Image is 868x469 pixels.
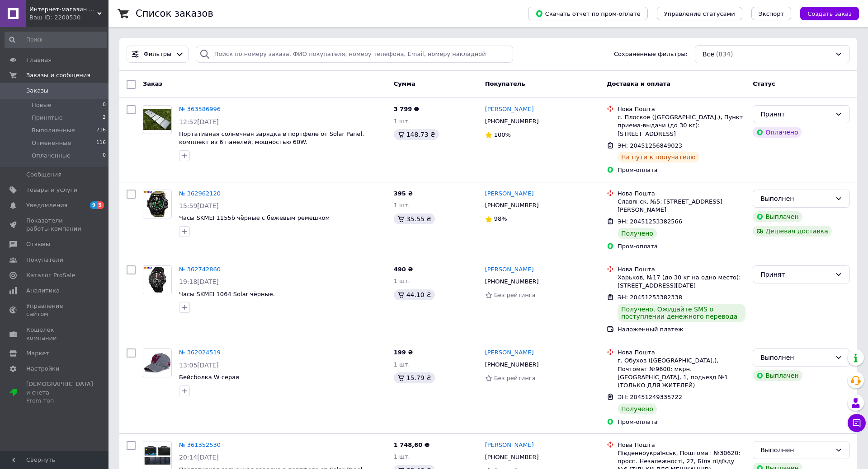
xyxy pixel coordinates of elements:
[26,349,49,358] span: Маркет
[179,362,219,369] span: 13:05[DATE]
[394,106,419,112] span: 3 799 ₴
[143,190,171,218] img: Фото товару
[528,7,648,20] button: Скачать отчет по пром-оплате
[800,7,859,20] button: Создать заказ
[143,265,172,294] a: Фото товару
[494,292,536,298] span: Без рейтинга
[26,87,48,95] span: Заказы
[26,201,67,209] span: Уведомления
[90,201,97,209] span: 9
[483,451,541,463] div: [PHONE_NUMBER]
[26,287,60,295] span: Аналитика
[485,265,534,274] a: [PERSON_NAME]
[483,359,541,371] div: [PHONE_NUMBER]
[494,131,511,138] span: 100%
[26,397,93,405] div: Prom топ
[618,190,745,198] div: Нова Пошта
[618,418,745,426] div: Пром-оплата
[485,80,525,87] span: Покупатель
[664,10,735,17] span: Управление статусами
[179,374,239,381] span: Бейсболка W серая
[618,404,657,414] div: Получено
[196,46,513,63] input: Поиск по номеру заказа, ФИО покупателя, номеру телефона, Email, номеру накладной
[179,278,219,285] span: 19:18[DATE]
[394,118,410,125] span: 1 шт.
[535,9,641,18] span: Скачать отчет по пром-оплате
[394,441,429,448] span: 1 748,60 ₴
[26,71,90,79] span: Заказы и сообщения
[394,129,439,140] div: 148.73 ₴
[760,353,831,362] div: Выполнен
[753,80,775,87] span: Статус
[97,201,104,209] span: 5
[26,302,84,318] span: Управление сайтом
[103,101,106,109] span: 0
[618,242,745,251] div: Пром-оплата
[759,10,784,17] span: Экспорт
[483,200,541,211] div: [PHONE_NUMBER]
[26,365,59,373] span: Настройки
[179,214,330,221] a: Часы SKMEI 1155b чёрные с бежевым ремешком
[394,361,410,368] span: 1 шт.
[26,217,84,233] span: Показатели работы компании
[103,152,106,160] span: 0
[753,211,802,222] div: Выплачен
[485,441,534,450] a: [PERSON_NAME]
[179,291,275,297] a: Часы SKMEI 1064 Solar чёрные.
[791,10,859,17] a: Создать заказ
[32,126,75,135] span: Выполненные
[618,394,682,400] span: ЭН: 20451249335722
[753,226,832,237] div: Дешевая доставка
[143,109,171,130] img: Фото товару
[394,278,410,284] span: 1 шт.
[485,190,534,198] a: [PERSON_NAME]
[179,130,364,146] a: Портативная солнечная зарядка в портфеле от Solar Panel, комплект из 6 панелей, мощностью 60W.
[753,370,802,381] div: Выплачен
[760,269,831,279] div: Принят
[179,202,219,209] span: 15:59[DATE]
[32,114,63,122] span: Принятые
[394,453,410,460] span: 1 шт.
[618,274,745,290] div: Харьков, №17 (до 30 кг на одно место): [STREET_ADDRESS][DATE]
[32,152,71,160] span: Оплаченные
[760,109,831,119] div: Принят
[618,294,682,301] span: ЭН: 20451253382338
[494,215,507,222] span: 98%
[760,445,831,455] div: Выполнен
[618,142,682,149] span: ЭН: 20451256849023
[618,152,699,163] div: На пути к получателю
[618,357,745,390] div: г. Обухов ([GEOGRAPHIC_DATA].), Почтомат №9600: мкрн. [GEOGRAPHIC_DATA], 1, подьезд №1 (ТОЛЬКО ДЛ...
[144,50,172,59] span: Фильтры
[32,101,52,109] span: Новые
[143,105,172,134] a: Фото товару
[618,304,745,322] div: Получено. Ожидайте SMS о поступлении денежного перевода
[143,349,171,377] img: Фото товару
[807,10,852,17] span: Создать заказ
[143,190,172,218] a: Фото товару
[5,32,107,48] input: Поиск
[485,348,534,357] a: [PERSON_NAME]
[618,441,745,449] div: Нова Пошта
[394,190,413,197] span: 395 ₴
[29,5,97,14] span: Интернет-магазин "АНК"
[618,105,745,113] div: Нова Пошта
[26,380,93,405] span: [DEMOGRAPHIC_DATA] и счета
[751,7,791,20] button: Экспорт
[494,375,536,381] span: Без рейтинга
[394,289,435,300] div: 44.10 ₴
[753,127,802,138] div: Оплачено
[618,228,657,239] div: Получено
[143,80,162,87] span: Заказ
[179,106,221,112] a: № 363586996
[394,202,410,209] span: 1 шт.
[26,171,61,179] span: Сообщения
[179,266,221,273] a: № 362742860
[179,349,221,356] a: № 362024519
[703,50,714,59] span: Все
[760,194,831,204] div: Выполнен
[26,271,75,279] span: Каталог ProSale
[483,116,541,127] div: [PHONE_NUMBER]
[26,240,50,248] span: Отзывы
[483,276,541,288] div: [PHONE_NUMBER]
